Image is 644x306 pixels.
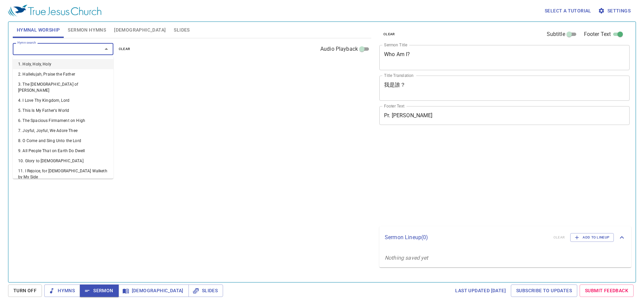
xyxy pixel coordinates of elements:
[114,26,166,34] span: [DEMOGRAPHIC_DATA]
[452,285,508,297] a: Last updated [DATE]
[124,287,183,295] span: [DEMOGRAPHIC_DATA]
[455,287,506,295] span: Last updated [DATE]
[570,233,614,242] button: Add to Lineup
[50,287,75,295] span: Hymns
[118,285,189,297] button: [DEMOGRAPHIC_DATA]
[377,132,580,224] iframe: from-child
[379,226,631,249] div: Sermon Lineup(0)clearAdd to Lineup
[384,82,625,94] textarea: 我是誰？
[17,26,60,34] span: Hymnal Worship
[8,285,42,297] button: Turn Off
[13,156,113,166] li: 10. Glory to [DEMOGRAPHIC_DATA]
[13,126,113,136] li: 7. Joyful, Joyful, We Adore Thee
[383,31,395,37] span: clear
[174,26,190,34] span: Slides
[13,166,113,182] li: 11. I Rejoice, for [DEMOGRAPHIC_DATA] Walketh by My Side
[13,136,113,146] li: 8. O Come and Sing Unto the Lord
[584,30,611,38] span: Footer Text
[385,255,428,261] i: Nothing saved yet
[516,287,572,295] span: Subscribe to Updates
[115,45,135,53] button: clear
[545,7,591,15] span: Select a tutorial
[13,146,113,156] li: 9. All People That on Earth Do Dwell
[189,285,223,297] button: Slides
[13,105,113,116] li: 5. This Is My Father's World
[542,5,594,17] button: Select a tutorial
[80,285,118,297] button: Sermon
[585,287,628,295] span: Submit Feedback
[575,234,609,241] span: Add to Lineup
[85,287,113,295] span: Sermon
[102,44,111,54] button: Close
[44,285,80,297] button: Hymns
[8,5,101,17] img: True Jesus Church
[580,285,634,297] a: Submit Feedback
[13,287,37,295] span: Turn Off
[379,30,399,38] button: clear
[13,116,113,126] li: 6. The Spacious Firmament on High
[194,287,218,295] span: Slides
[385,233,548,242] p: Sermon Lineup ( 0 )
[384,51,625,64] textarea: Who Am I?
[597,5,633,17] button: Settings
[13,95,113,105] li: 4. I Love Thy Kingdom, Lord
[119,46,130,52] span: clear
[13,79,113,95] li: 3. The [DEMOGRAPHIC_DATA] of [PERSON_NAME]
[13,59,113,69] li: 1. Holy, Holy, Holy
[599,7,631,15] span: Settings
[320,45,358,53] span: Audio Playback
[13,69,113,79] li: 2. Hallelujah, Praise the Father
[511,285,577,297] a: Subscribe to Updates
[547,30,565,38] span: Subtitle
[68,26,106,34] span: Sermon Hymns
